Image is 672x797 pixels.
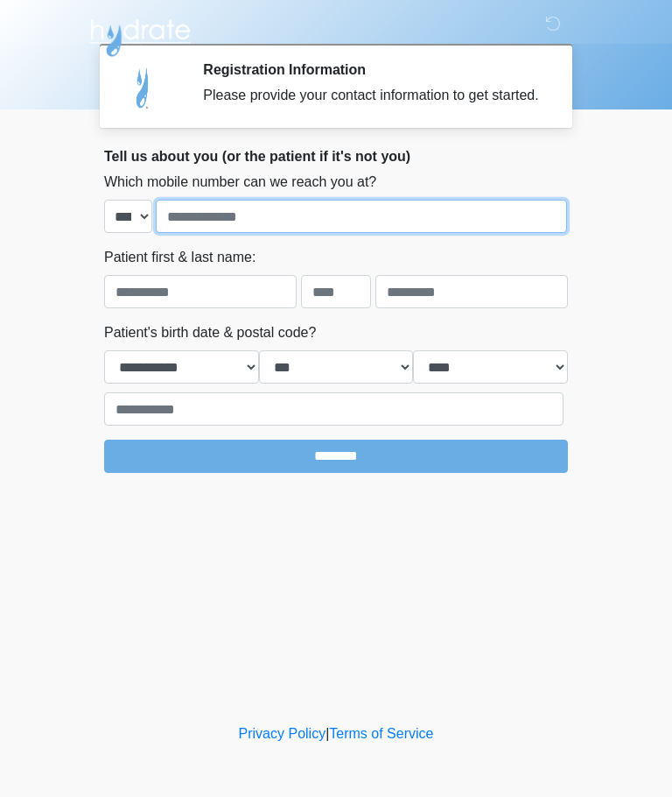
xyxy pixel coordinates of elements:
[203,85,542,106] div: Please provide your contact information to get started.
[104,247,255,268] label: Patient first & last name:
[329,726,433,741] a: Terms of Service
[104,148,568,165] h2: Tell us about you (or the patient if it's not you)
[239,726,326,741] a: Privacy Policy
[87,13,193,58] img: Hydrate IV Bar - Arcadia Logo
[117,61,170,114] img: Agent Avatar
[104,172,376,193] label: Which mobile number can we reach you at?
[325,726,329,741] a: |
[104,322,316,343] label: Patient's birth date & postal code?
